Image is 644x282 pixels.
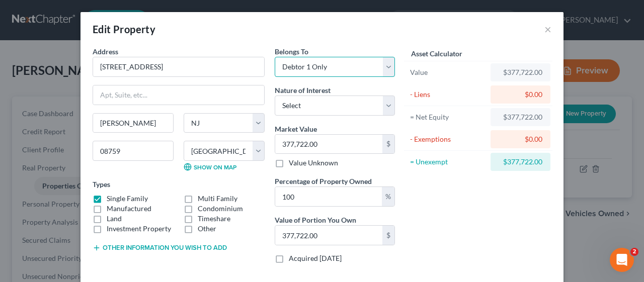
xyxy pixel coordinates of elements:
label: Investment Property [107,224,171,234]
div: Value [410,67,486,77]
label: Condominium [198,204,243,214]
input: 0.00 [275,135,382,154]
label: Value of Portion You Own [275,215,356,225]
label: Manufactured [107,204,151,214]
label: Multi Family [198,194,237,204]
button: Other information you wish to add [93,244,227,252]
iframe: Intercom live chat [610,248,634,272]
a: Show on Map [184,163,236,171]
div: $ [382,135,394,154]
input: 0.00 [275,187,382,206]
div: - Liens [410,89,486,100]
div: $377,722.00 [499,67,542,77]
label: Nature of Interest [275,85,331,96]
input: Enter city... [93,114,173,133]
input: Apt, Suite, etc... [93,85,264,105]
span: 2 [630,248,638,256]
div: = Net Equity [410,112,486,122]
label: Asset Calculator [411,48,462,59]
label: Acquired [DATE] [289,253,342,263]
label: Types [93,179,110,190]
div: Edit Property [93,22,155,36]
div: = Unexempt [410,157,486,167]
div: $0.00 [499,134,542,144]
div: $377,722.00 [499,112,542,122]
span: Belongs To [275,47,308,56]
label: Value Unknown [289,158,338,168]
div: $377,722.00 [499,157,542,167]
label: Other [198,224,216,234]
button: × [544,23,551,35]
span: Address [93,47,118,56]
div: $0.00 [499,89,542,100]
label: Percentage of Property Owned [275,176,372,186]
input: Enter address... [93,57,264,76]
label: Market Value [275,124,317,134]
div: - Exemptions [410,134,486,144]
input: 0.00 [275,226,382,245]
label: Land [107,214,122,224]
label: Single Family [107,194,148,204]
input: Enter zip... [93,141,174,161]
div: $ [382,226,394,245]
div: % [382,187,394,206]
label: Timeshare [198,214,230,224]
